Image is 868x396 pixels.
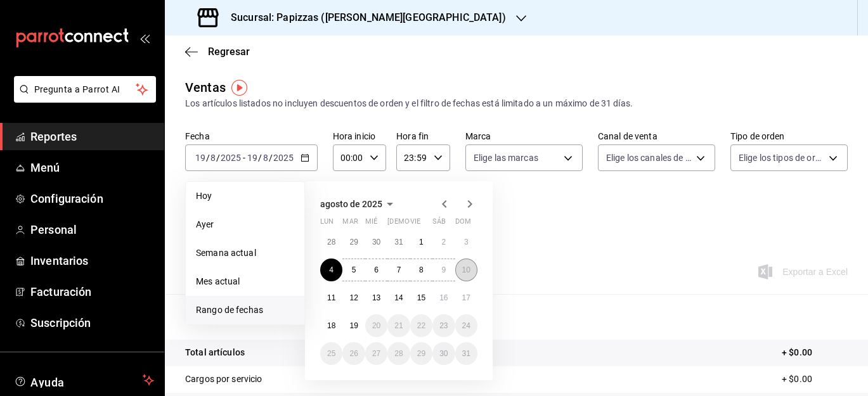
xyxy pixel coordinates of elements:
[410,342,432,365] button: 29 de agosto de 2025
[352,265,356,274] abbr: 5 de agosto de 2025
[372,238,380,246] abbr: 30 de julio de 2025
[365,217,377,231] abbr: miércoles
[139,33,150,43] button: open_drawer_menu
[30,159,154,176] span: Menú
[730,132,848,141] label: Tipo de orden
[327,321,335,330] abbr: 18 de agosto de 2025
[329,265,334,274] abbr: 4 de agosto de 2025
[349,238,358,246] abbr: 29 de julio de 2025
[349,321,358,330] abbr: 19 de agosto de 2025
[372,321,380,330] abbr: 20 de agosto de 2025
[432,342,455,365] button: 30 de agosto de 2025
[349,349,358,358] abbr: 26 de agosto de 2025
[372,293,380,302] abbr: 13 de agosto de 2025
[387,286,410,309] button: 14 de agosto de 2025
[455,342,477,365] button: 31 de agosto de 2025
[320,231,342,253] button: 28 de julio de 2025
[374,265,379,274] abbr: 6 de agosto de 2025
[220,153,242,163] input: ----
[432,286,455,309] button: 16 de agosto de 2025
[320,217,334,231] abbr: lunes
[410,217,420,231] abbr: viernes
[455,314,477,337] button: 24 de agosto de 2025
[327,238,335,246] abbr: 28 de julio de 2025
[365,231,387,253] button: 30 de julio de 2025
[394,349,403,358] abbr: 28 de agosto de 2025
[196,189,294,203] span: Hoy
[30,283,154,300] span: Facturación
[387,259,410,281] button: 7 de agosto de 2025
[394,238,403,246] abbr: 31 de julio de 2025
[432,231,455,253] button: 2 de agosto de 2025
[185,78,226,97] div: Ventas
[342,286,365,309] button: 12 de agosto de 2025
[9,92,156,105] a: Pregunta a Parrot AI
[410,286,432,309] button: 15 de agosto de 2025
[185,373,262,386] p: Cargos por servicio
[365,342,387,365] button: 27 de agosto de 2025
[206,153,210,163] span: /
[439,321,448,330] abbr: 23 de agosto de 2025
[432,314,455,337] button: 23 de agosto de 2025
[243,153,245,163] span: -
[221,10,506,25] h3: Sucursal: Papizzas ([PERSON_NAME][GEOGRAPHIC_DATA])
[320,199,382,209] span: agosto de 2025
[417,321,425,330] abbr: 22 de agosto de 2025
[196,218,294,231] span: Ayer
[397,265,401,274] abbr: 7 de agosto de 2025
[441,238,446,246] abbr: 2 de agosto de 2025
[247,153,258,163] input: --
[462,349,470,358] abbr: 31 de agosto de 2025
[258,153,262,163] span: /
[185,346,245,359] p: Total artículos
[342,231,365,253] button: 29 de julio de 2025
[439,293,448,302] abbr: 16 de agosto de 2025
[196,275,294,288] span: Mes actual
[394,293,403,302] abbr: 14 de agosto de 2025
[365,259,387,281] button: 6 de agosto de 2025
[455,286,477,309] button: 17 de agosto de 2025
[419,238,424,246] abbr: 1 de agosto de 2025
[216,153,220,163] span: /
[417,349,425,358] abbr: 29 de agosto de 2025
[185,46,250,58] button: Regresar
[185,97,848,110] div: Los artículos listados no incluyen descuentos de orden y el filtro de fechas está limitado a un m...
[410,259,432,281] button: 8 de agosto de 2025
[342,314,365,337] button: 19 de agosto de 2025
[327,293,335,302] abbr: 11 de agosto de 2025
[30,190,154,207] span: Configuración
[320,259,342,281] button: 4 de agosto de 2025
[396,132,450,141] label: Hora fin
[327,349,335,358] abbr: 25 de agosto de 2025
[30,221,154,238] span: Personal
[410,314,432,337] button: 22 de agosto de 2025
[185,132,318,141] label: Fecha
[262,153,269,163] input: --
[333,132,387,141] label: Hora inicio
[739,151,824,164] span: Elige los tipos de orden
[455,231,477,253] button: 3 de agosto de 2025
[439,349,448,358] abbr: 30 de agosto de 2025
[441,265,446,274] abbr: 9 de agosto de 2025
[273,153,294,163] input: ----
[342,342,365,365] button: 26 de agosto de 2025
[320,286,342,309] button: 11 de agosto de 2025
[320,196,398,212] button: agosto de 2025
[269,153,273,163] span: /
[417,293,425,302] abbr: 15 de agosto de 2025
[462,265,470,274] abbr: 10 de agosto de 2025
[196,246,294,260] span: Semana actual
[455,259,477,281] button: 10 de agosto de 2025
[782,346,848,359] p: + $0.00
[455,217,471,231] abbr: domingo
[387,217,462,231] abbr: jueves
[34,83,136,96] span: Pregunta a Parrot AI
[208,46,250,58] span: Regresar
[419,265,424,274] abbr: 8 de agosto de 2025
[394,321,403,330] abbr: 21 de agosto de 2025
[231,80,247,96] img: Tooltip marker
[349,293,358,302] abbr: 12 de agosto de 2025
[30,252,154,269] span: Inventarios
[474,151,538,164] span: Elige las marcas
[598,132,715,141] label: Canal de venta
